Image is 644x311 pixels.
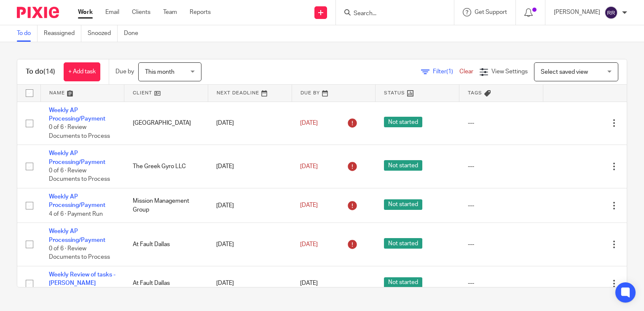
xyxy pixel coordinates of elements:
span: [DATE] [300,281,318,287]
p: [PERSON_NAME] [554,8,600,16]
span: Select saved view [541,69,588,75]
td: [DATE] [208,223,292,266]
p: Due by [115,67,134,76]
a: Reports [190,8,211,16]
a: Reassigned [44,25,81,42]
span: [DATE] [300,202,318,208]
a: Weekly Review of tasks - [PERSON_NAME] [49,272,115,286]
input: Search [353,10,429,18]
span: [DATE] [300,120,318,126]
td: [DATE] [208,102,292,145]
span: Filter [433,69,459,75]
td: At Fault Dallas [124,266,208,301]
span: View Settings [491,69,528,75]
span: Not started [384,117,422,127]
h1: To do [26,67,55,76]
span: Get Support [475,9,507,15]
span: Not started [384,277,422,288]
span: Not started [384,238,422,249]
img: svg%3E [604,6,618,19]
td: [DATE] [208,188,292,223]
div: --- [468,119,535,127]
a: Email [105,8,119,16]
td: [DATE] [208,145,292,188]
a: Done [124,25,145,42]
span: This month [145,69,174,75]
a: + Add task [64,62,100,81]
span: 4 of 6 · Payment Run [49,211,103,217]
span: Tags [468,91,482,95]
span: (1) [446,69,453,75]
td: [DATE] [208,266,292,301]
td: Mission Management Group [124,188,208,223]
td: The Greek Gyro LLC [124,145,208,188]
td: At Fault Dallas [124,223,208,266]
a: Snoozed [88,25,118,42]
div: --- [468,201,535,210]
span: (14) [43,68,55,75]
td: [GEOGRAPHIC_DATA] [124,102,208,145]
div: --- [468,240,535,249]
div: --- [468,279,535,287]
span: 0 of 6 · Review Documents to Process [49,246,110,260]
span: 0 of 6 · Review Documents to Process [49,124,110,139]
span: [DATE] [300,164,318,169]
span: [DATE] [300,241,318,247]
span: Not started [384,160,422,171]
a: Weekly AP Processing/Payment [49,107,105,122]
a: Clients [132,8,150,16]
a: Weekly AP Processing/Payment [49,150,105,165]
img: Pixie [17,7,59,18]
span: 0 of 6 · Review Documents to Process [49,168,110,182]
a: Weekly AP Processing/Payment [49,194,105,208]
a: Weekly AP Processing/Payment [49,228,105,243]
a: Clear [459,69,473,75]
a: To do [17,25,38,42]
a: Work [78,8,93,16]
a: Team [163,8,177,16]
div: --- [468,162,535,171]
span: Not started [384,199,422,210]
